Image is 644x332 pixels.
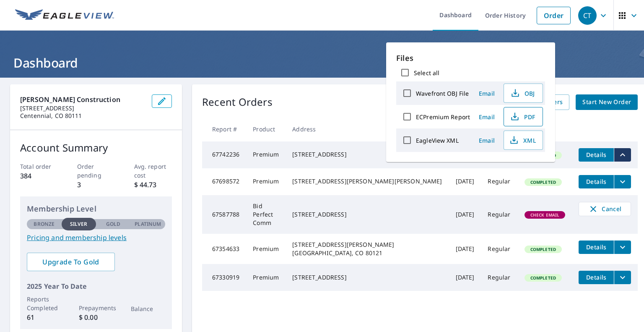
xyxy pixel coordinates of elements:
p: Balance [131,304,166,313]
button: XML [504,131,543,150]
span: Completed [525,246,561,252]
p: Reports Completed [27,295,62,312]
div: [STREET_ADDRESS] [292,150,442,159]
span: Email [477,89,497,97]
button: filesDropdownBtn-67330919 [614,271,631,284]
td: [DATE] [449,195,481,234]
button: filesDropdownBtn-67354633 [614,241,631,254]
span: XML [509,135,536,145]
td: 67742236 [202,141,246,168]
p: Files [396,52,545,64]
span: Cancel [587,204,622,214]
a: Pricing and membership levels [27,233,165,243]
td: 67698572 [202,168,246,195]
th: Address [286,117,449,141]
td: Regular [481,234,517,264]
td: Premium [246,141,286,168]
td: [DATE] [449,168,481,195]
button: detailsBtn-67354633 [579,241,614,254]
p: Order pending [77,162,115,180]
span: Start New Order [582,97,631,107]
button: filesDropdownBtn-67742236 [614,148,631,162]
button: Cancel [579,202,631,216]
div: [STREET_ADDRESS][PERSON_NAME] [GEOGRAPHIC_DATA], CO 80121 [292,241,442,257]
p: $ 44.73 [134,180,172,190]
p: Membership Level [27,203,165,214]
p: 384 [20,171,58,181]
td: Premium [246,168,286,195]
td: 67587788 [202,195,246,234]
td: [DATE] [449,234,481,264]
p: 2025 Year To Date [27,281,165,291]
span: Details [584,243,609,251]
td: Regular [481,264,517,291]
p: Centennial, CO 80111 [20,112,145,120]
button: filesDropdownBtn-67698572 [614,175,631,188]
span: OBJ [509,88,536,98]
td: Bid Perfect Comm [246,195,286,234]
span: Email [477,113,497,121]
label: ECPremium Report [416,113,470,121]
th: Report # [202,117,246,141]
span: Email [477,136,497,144]
span: Details [584,273,609,281]
span: PDF [509,112,536,122]
button: Email [473,87,500,100]
span: Check Email [525,212,565,218]
div: [STREET_ADDRESS] [292,210,442,219]
img: EV Logo [15,9,114,22]
span: Details [584,151,609,159]
p: [STREET_ADDRESS] [20,105,145,112]
p: Prepayments [79,303,114,312]
td: Regular [481,168,517,195]
td: 67330919 [202,264,246,291]
button: OBJ [504,84,543,103]
p: Platinum [135,220,161,228]
th: Product [246,117,286,141]
p: Gold [106,220,120,228]
a: Start New Order [576,94,638,110]
span: Details [584,178,609,186]
td: Premium [246,264,286,291]
p: Silver [70,220,88,228]
h1: Dashboard [10,54,634,71]
td: Premium [246,234,286,264]
p: 61 [27,312,62,322]
td: 67354633 [202,234,246,264]
p: [PERSON_NAME] Construction [20,94,145,105]
p: 3 [77,180,115,190]
td: Regular [481,195,517,234]
span: Upgrade To Gold [34,257,108,267]
p: Bronze [34,220,55,228]
a: Order [537,7,571,24]
div: CT [578,6,597,25]
p: Account Summary [20,140,172,155]
button: detailsBtn-67698572 [579,175,614,188]
p: Avg. report cost [134,162,172,180]
td: [DATE] [449,264,481,291]
button: Email [473,110,500,123]
p: Recent Orders [202,94,273,110]
div: [STREET_ADDRESS] [292,273,442,282]
label: Wavefront OBJ File [416,89,469,97]
label: EagleView XML [416,136,459,144]
button: PDF [504,107,543,126]
span: Completed [525,275,561,281]
p: Total order [20,162,58,171]
button: Email [473,134,500,147]
span: Completed [525,179,561,185]
a: Upgrade To Gold [27,253,115,271]
div: [STREET_ADDRESS][PERSON_NAME][PERSON_NAME] [292,177,442,186]
button: detailsBtn-67330919 [579,271,614,284]
button: detailsBtn-67742236 [579,148,614,162]
p: $ 0.00 [79,312,114,322]
label: Select all [414,69,439,77]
